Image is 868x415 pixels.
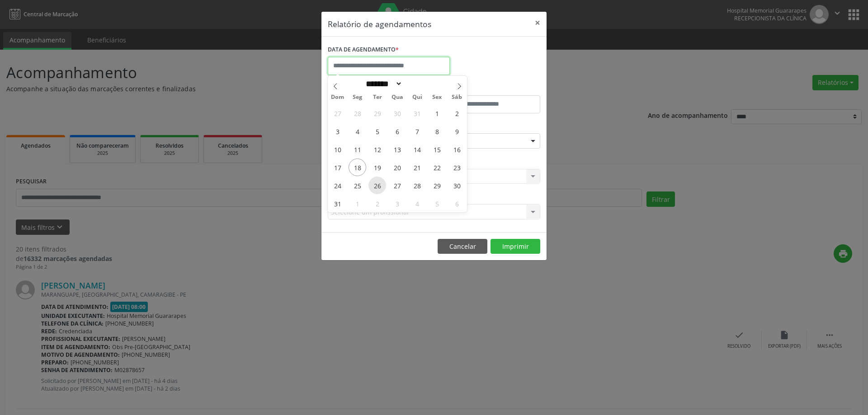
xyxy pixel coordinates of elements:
[388,195,406,212] span: Setembro 3, 2025
[349,159,366,176] span: Agosto 18, 2025
[329,104,346,122] span: Julho 27, 2025
[427,94,447,100] span: Sex
[448,159,466,176] span: Agosto 23, 2025
[388,159,406,176] span: Agosto 20, 2025
[329,195,346,212] span: Agosto 31, 2025
[349,195,366,212] span: Setembro 1, 2025
[368,104,386,122] span: Julho 29, 2025
[408,195,426,212] span: Setembro 4, 2025
[368,177,386,194] span: Agosto 26, 2025
[349,177,366,194] span: Agosto 25, 2025
[438,239,487,254] button: Cancelar
[388,140,406,158] span: Agosto 13, 2025
[448,195,466,212] span: Setembro 6, 2025
[328,18,431,30] h5: Relatório de agendamentos
[368,122,386,140] span: Agosto 5, 2025
[428,122,446,140] span: Agosto 8, 2025
[368,159,386,176] span: Agosto 19, 2025
[387,94,407,100] span: Qua
[528,12,547,34] button: Close
[408,177,426,194] span: Agosto 28, 2025
[491,239,540,254] button: Imprimir
[329,177,346,194] span: Agosto 24, 2025
[349,122,366,140] span: Agosto 4, 2025
[388,122,406,140] span: Agosto 6, 2025
[388,104,406,122] span: Julho 30, 2025
[408,122,426,140] span: Agosto 7, 2025
[428,177,446,194] span: Agosto 29, 2025
[448,104,466,122] span: Agosto 2, 2025
[408,104,426,122] span: Julho 31, 2025
[368,195,386,212] span: Setembro 2, 2025
[349,140,366,158] span: Agosto 11, 2025
[402,79,432,89] input: Year
[349,104,366,122] span: Julho 28, 2025
[428,159,446,176] span: Agosto 22, 2025
[328,43,399,57] label: DATA DE AGENDAMENTO
[407,94,427,100] span: Qui
[329,159,346,176] span: Agosto 17, 2025
[428,104,446,122] span: Agosto 1, 2025
[368,94,387,100] span: Ter
[329,122,346,140] span: Agosto 3, 2025
[447,94,467,100] span: Sáb
[329,140,346,158] span: Agosto 10, 2025
[448,122,466,140] span: Agosto 9, 2025
[436,81,540,95] label: ATÉ
[388,177,406,194] span: Agosto 27, 2025
[428,195,446,212] span: Setembro 5, 2025
[428,140,446,158] span: Agosto 15, 2025
[408,140,426,158] span: Agosto 14, 2025
[368,140,386,158] span: Agosto 12, 2025
[448,140,466,158] span: Agosto 16, 2025
[408,159,426,176] span: Agosto 21, 2025
[328,94,348,100] span: Dom
[448,177,466,194] span: Agosto 30, 2025
[348,94,368,100] span: Seg
[363,79,402,89] select: Month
